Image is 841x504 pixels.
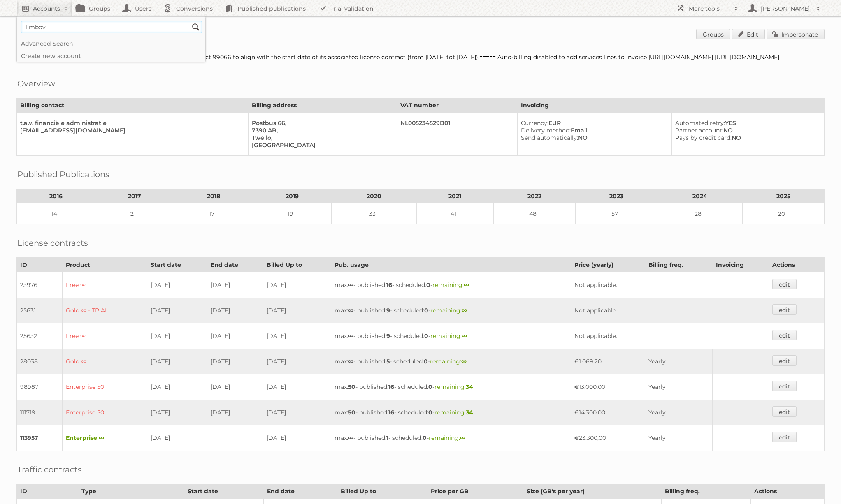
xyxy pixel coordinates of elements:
td: Free ∞ [63,272,147,298]
td: max: - published: - scheduled: - [331,400,571,425]
th: Pub. usage [331,258,571,272]
td: [DATE] [263,272,331,298]
a: edit [772,279,797,289]
span: remaining: [432,281,469,289]
div: t.a.v. financiële administratie [20,119,242,127]
a: Advanced Search [17,37,205,50]
th: Start date [147,258,207,272]
th: Start date [184,484,264,499]
th: Type [78,484,184,499]
th: 2018 [174,189,253,203]
td: NL005234529B01 [397,113,518,156]
th: Billing freq. [661,484,750,499]
td: 113957 [17,425,63,451]
div: Email [521,127,665,134]
strong: 0 [424,332,428,340]
th: Actions [751,484,825,499]
th: 2017 [95,189,174,203]
td: [DATE] [147,349,207,374]
td: 23976 [17,272,63,298]
td: 20 [742,203,824,224]
td: 17 [174,203,253,224]
th: 2019 [253,189,331,203]
th: Price (yearly) [571,258,645,272]
td: 48 [494,203,576,224]
div: NO [675,134,818,141]
strong: ∞ [348,281,353,289]
a: Groups [696,29,730,39]
span: remaining: [430,332,467,340]
th: End date [207,258,263,272]
td: [DATE] [207,272,263,298]
strong: 0 [423,434,427,442]
span: Partner account: [675,127,723,134]
td: €23.300,00 [571,425,645,451]
strong: 0 [424,358,428,365]
td: [DATE] [263,298,331,323]
strong: ∞ [462,307,467,314]
td: max: - published: - scheduled: - [331,349,571,374]
span: Pays by credit card: [675,134,732,141]
th: Invoicing [713,258,769,272]
div: [EMAIL_ADDRESS][DOMAIN_NAME] [20,127,242,134]
td: Gold ∞ - TRIAL [63,298,147,323]
td: 19 [253,203,331,224]
td: Yearly [645,374,712,400]
td: max: - published: - scheduled: - [331,323,571,349]
span: remaining: [429,434,465,442]
strong: 0 [428,409,432,416]
div: NO [675,127,818,134]
th: ID [17,484,78,499]
strong: 0 [424,307,428,314]
td: Yearly [645,425,712,451]
strong: 50 [348,409,355,416]
div: NO [521,134,665,141]
span: Send automatically: [521,134,578,141]
div: YES [675,119,818,127]
a: edit [772,304,797,315]
td: Enterprise 50 [63,400,147,425]
div: Postbus 66, [252,119,390,127]
th: Price per GB [427,484,523,499]
td: [DATE] [147,323,207,349]
td: [DATE] [207,298,263,323]
td: €13.000,00 [571,374,645,400]
th: Billed Up to [337,484,427,499]
span: remaining: [430,307,467,314]
td: [DATE] [263,425,331,451]
td: Enterprise 50 [63,374,147,400]
td: [DATE] [207,374,263,400]
th: Billed Up to [263,258,331,272]
strong: 9 [386,307,390,314]
a: Edit [732,29,765,39]
strong: 1 [386,434,388,442]
td: 57 [576,203,657,224]
td: Free ∞ [63,323,147,349]
td: 21 [95,203,174,224]
div: EUR [521,119,665,127]
th: Billing freq. [645,258,712,272]
strong: 0 [426,281,430,289]
h2: [PERSON_NAME] [759,5,812,13]
td: [DATE] [263,349,331,374]
a: Impersonate [767,29,825,39]
a: edit [772,330,797,340]
strong: 9 [386,332,390,340]
td: [DATE] [207,349,263,374]
th: 2025 [742,189,824,203]
strong: ∞ [460,434,465,442]
th: Invoicing [518,98,825,113]
td: max: - published: - scheduled: - [331,298,571,323]
td: [DATE] [147,272,207,298]
h2: Overview [17,77,55,90]
div: [[PERSON_NAME] [DATE]] Updated the start date for traffic contract 99066 to align with the start ... [16,53,825,61]
th: 2021 [416,189,493,203]
th: Actions [769,258,824,272]
span: remaining: [430,358,467,365]
td: 28 [657,203,743,224]
strong: 16 [388,383,394,391]
td: 14 [17,203,95,224]
strong: 16 [386,281,392,289]
strong: 50 [348,383,355,391]
span: remaining: [434,409,473,416]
